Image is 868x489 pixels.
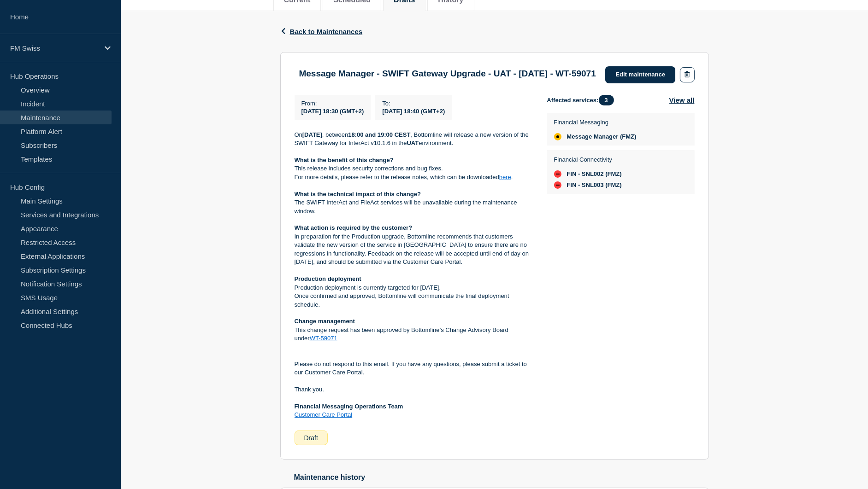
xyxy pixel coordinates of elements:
[547,95,619,105] span: Affected services:
[554,170,561,178] div: down
[554,119,637,126] p: Financial Messaging
[310,335,337,342] a: WT-59071
[295,191,421,198] strong: What is the technical impact of this change?
[554,156,622,163] p: Financial Connectivity
[499,174,511,180] a: here
[295,131,532,148] p: On , between , Bottomline will release a new version of the SWIFT Gateway for InterAct v10.1.6 in...
[295,385,532,394] p: Thank you.
[301,108,364,115] span: [DATE] 18:30 (GMT+2)
[382,100,445,107] p: To :
[295,292,532,309] p: Once confirmed and approved, Bottomline will communicate the final deployment schedule.
[302,131,322,138] strong: [DATE]
[295,157,394,163] strong: What is the benefit of this change?
[295,360,532,377] p: Please do not respond to this email. If you have any questions, please submit a ticket to our Cus...
[567,170,622,178] span: FIN - SNL002 (FMZ)
[567,133,637,140] span: Message Manager (FMZ)
[295,411,353,418] a: Customer Care Portal
[295,326,532,343] p: This change request has been approved by Bottomline’s Change Advisory Board under
[599,95,614,105] span: 3
[301,100,364,107] p: From :
[382,108,445,115] span: [DATE] 18:40 (GMT+2)
[348,131,410,138] strong: 18:00 and 19:00 CEST
[407,140,419,146] strong: UAT
[295,275,361,282] strong: Production deployment
[294,473,709,482] h2: Maintenance history
[554,181,561,189] div: down
[295,431,328,445] div: Draft
[290,28,363,35] span: Back to Maintenances
[295,224,413,231] strong: What action is required by the customer?
[295,403,403,410] strong: Financial Messaging Operations Team
[280,28,363,35] button: Back to Maintenances
[295,164,532,173] p: This release includes security corrections and bug fixes.
[295,233,532,267] p: In preparation for the Production upgrade, Bottomline recommends that customers validate the new ...
[295,318,355,325] strong: Change management
[605,66,675,83] a: Edit maintenance
[567,181,622,189] span: FIN - SNL003 (FMZ)
[554,133,561,140] div: affected
[295,198,532,215] p: The SWIFT InterAct and FileAct services will be unavailable during the maintenance window.
[10,44,99,52] p: FM Swiss
[669,95,695,105] button: View all
[295,173,532,181] p: For more details, please refer to the release notes, which can be downloaded .
[295,284,532,292] p: Production deployment is currently targeted for [DATE].
[299,69,596,79] h3: Message Manager - SWIFT Gateway Upgrade - UAT - [DATE] - WT-59071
